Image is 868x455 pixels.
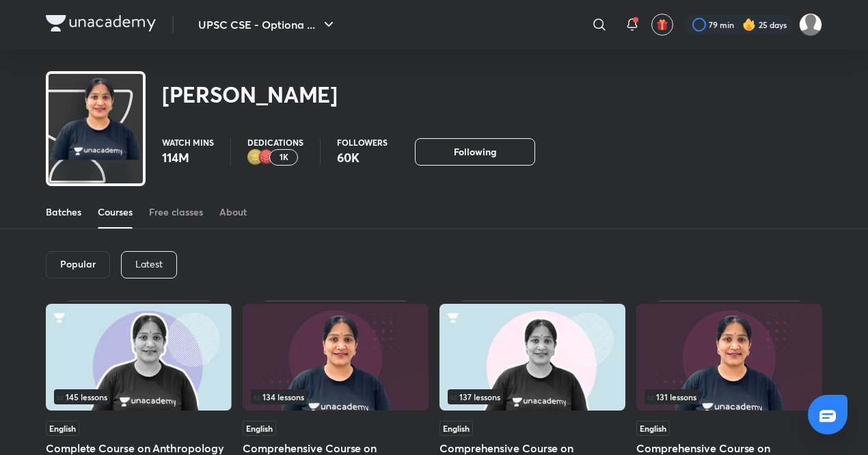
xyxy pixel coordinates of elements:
[439,304,625,411] img: Thumbnail
[135,259,163,270] p: Latest
[243,304,429,411] img: Thumbnail
[645,389,814,404] div: left
[54,389,223,404] div: left
[645,389,814,404] div: infosection
[162,81,338,108] h2: [PERSON_NAME]
[190,11,345,38] button: UPSC CSE - Optiona ...
[742,18,756,31] img: streak
[251,389,420,404] div: left
[247,138,303,146] p: Dedications
[415,138,535,166] button: Following
[162,149,214,166] p: 114M
[243,421,276,436] span: English
[636,304,822,411] img: Thumbnail
[656,18,668,31] img: avatar
[247,149,264,166] img: educator badge2
[337,149,388,166] p: 60K
[454,145,496,159] span: Following
[251,389,420,404] div: infosection
[46,304,232,411] img: Thumbnail
[799,13,822,36] img: kuldeep Ahir
[57,393,107,401] span: 145 lessons
[439,421,473,436] span: English
[636,421,670,436] span: English
[219,205,247,219] div: About
[448,389,617,404] div: infosection
[46,196,81,229] a: Batches
[448,389,617,404] div: infocontainer
[46,15,156,31] img: Company Logo
[46,205,81,219] div: Batches
[450,393,500,401] span: 137 lessons
[162,138,214,146] p: Watch mins
[49,77,143,161] img: class
[46,421,79,436] span: English
[448,389,617,404] div: left
[251,389,420,404] div: infocontainer
[645,389,814,404] div: infocontainer
[98,196,133,229] a: Courses
[254,393,304,401] span: 134 lessons
[98,205,133,219] div: Courses
[54,389,223,404] div: infosection
[258,149,275,166] img: educator badge1
[46,15,156,35] a: Company Logo
[149,196,203,229] a: Free classes
[280,153,288,162] p: 1K
[651,14,673,36] button: avatar
[149,205,203,219] div: Free classes
[54,389,223,404] div: infocontainer
[647,393,696,401] span: 131 lessons
[219,196,247,229] a: About
[337,138,388,146] p: Followers
[60,259,96,270] h6: Popular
